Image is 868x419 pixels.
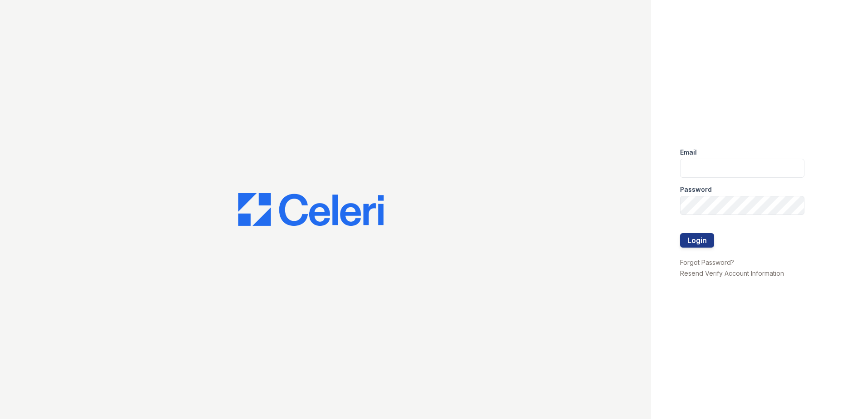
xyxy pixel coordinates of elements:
[680,233,714,248] button: Login
[680,185,712,194] label: Password
[680,269,784,277] a: Resend Verify Account Information
[238,193,384,226] img: CE_Logo_Blue-a8612792a0a2168367f1c8372b55b34899dd931a85d93a1a3d3e32e68fde9ad4.png
[680,258,734,266] a: Forgot Password?
[680,148,697,157] label: Email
